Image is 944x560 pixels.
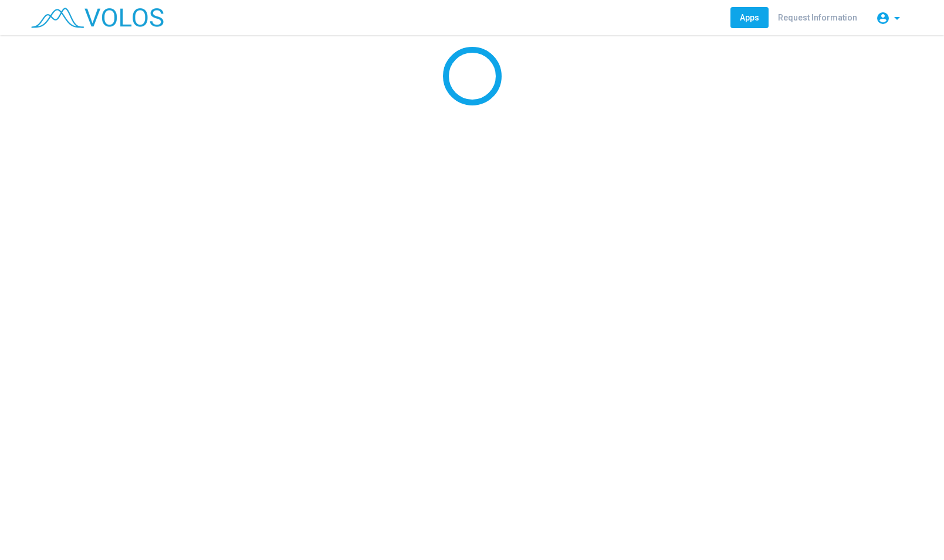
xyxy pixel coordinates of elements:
mat-icon: arrow_drop_down [890,11,904,25]
a: Apps [730,7,769,28]
mat-icon: account_circle [876,11,890,25]
a: Request Information [769,7,867,28]
span: Request Information [778,13,857,22]
span: Apps [740,13,759,22]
